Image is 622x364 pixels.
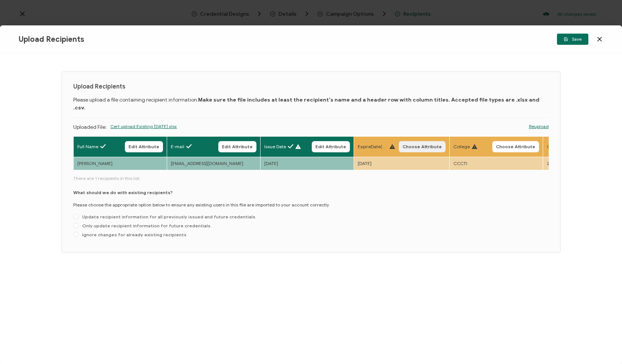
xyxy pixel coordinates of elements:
b: Make sure the file includes at least the recipient's name and a header row with column titles. Ac... [73,97,539,111]
td: [DATE] [354,157,450,170]
button: Save [557,34,588,45]
p: Uploaded File: [73,123,107,133]
span: Choose Attribute [496,144,535,149]
span: Ignore changes for already existing recipients [78,232,187,237]
span: Only update recipient information for future credentials. [78,223,212,228]
a: Reupload [529,123,549,130]
span: Choose Attribute [403,144,442,149]
button: Edit Attribute [218,141,256,152]
span: Edit Attribute [129,144,159,149]
span: Edit Attribute [315,144,346,149]
button: Choose Attribute [399,141,446,152]
button: Edit Attribute [312,141,350,152]
p: Please upload a file containing recipient information. [73,96,548,112]
span: College [453,143,470,150]
p: Please choose the appropriate option below to ensure any existing users in this file are imported... [73,202,330,208]
span: Cert upload Existing [DATE].xlsx [110,123,177,142]
td: [PERSON_NAME] [74,157,167,170]
span: Full Name [77,143,98,150]
iframe: Chat Widget [585,328,622,364]
h1: Upload Recipients [73,83,548,90]
td: [DATE] [261,157,354,170]
td: CCCTI [450,157,543,170]
span: Save [564,37,582,41]
button: Edit Attribute [125,141,163,152]
span: Upload Recipients [19,35,84,44]
span: E-mail [171,143,184,150]
span: ExpireDate(Month <day>, <year>) [358,143,388,150]
td: [EMAIL_ADDRESS][DOMAIN_NAME] [167,157,261,170]
span: Update recipient information for all previously issued and future credentials. [78,214,256,220]
button: Choose Attribute [492,141,539,152]
span: Issue Date [264,143,286,150]
span: Edit Attribute [222,144,253,149]
span: There are 1 recipients in this list. [73,175,548,182]
span: Certification_Number [547,143,577,150]
p: What should we do with existing recipients? [73,189,173,196]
